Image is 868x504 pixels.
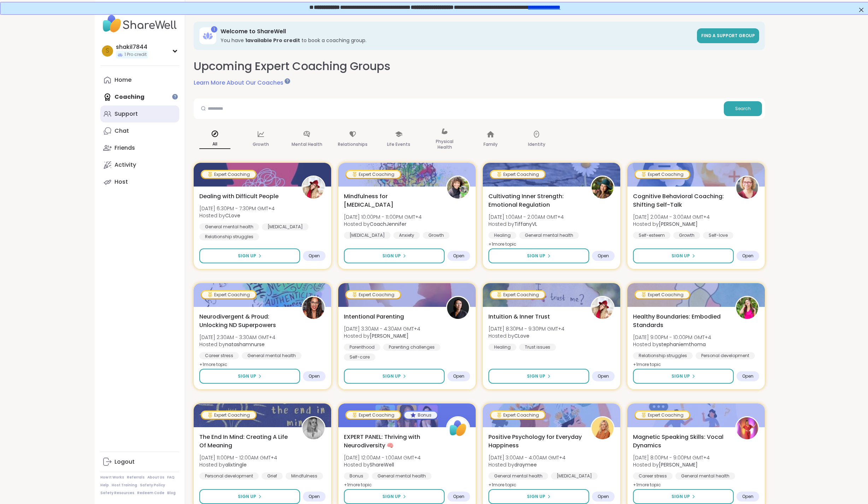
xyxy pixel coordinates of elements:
[262,472,283,480] div: Grief
[488,325,564,332] span: [DATE] 8:30PM - 9:30PM GMT+4
[519,232,579,239] div: General mental health
[221,28,693,35] h3: Welcome to ShareWell
[659,341,706,348] b: stephaniemthoma
[488,489,589,504] button: Sign Up
[199,352,239,359] div: Career stress
[488,248,589,263] button: Sign Up
[344,489,445,504] button: Sign Up
[262,223,309,230] div: [MEDICAL_DATA]
[199,212,275,219] span: Hosted by
[116,43,148,51] div: shakil7844
[423,232,450,239] div: Growth
[127,475,145,480] a: Referrals
[137,491,164,496] a: Redeem Code
[519,344,556,351] div: Trust issues
[194,58,391,74] h2: Upcoming Expert Coaching Groups
[453,494,464,499] span: Open
[370,332,409,339] b: [PERSON_NAME]
[742,494,753,499] span: Open
[100,11,179,36] img: ShareWell Nav Logo
[115,127,129,135] div: Chat
[387,140,410,149] p: Life Events
[115,144,135,152] div: Friends
[338,140,368,149] p: Relationships
[292,140,322,149] p: Mental Health
[592,177,614,199] img: TiffanyVL
[488,232,516,239] div: Healing
[635,171,689,178] div: Expert Coaching
[488,192,583,209] span: Cultivating Inner Strength: Emotional Regulation
[346,291,400,298] div: Expert Coaching
[242,352,301,359] div: General mental health
[382,373,401,379] span: Sign Up
[344,332,420,339] span: Hosted by
[671,253,690,259] span: Sign Up
[633,334,711,341] span: [DATE] 9:00PM - 10:00PM GMT+4
[598,373,609,379] span: Open
[202,412,256,419] div: Expert Coaching
[724,101,762,116] button: Search
[303,297,324,319] img: natashamnurse
[100,71,179,88] a: Home
[100,156,179,173] a: Activity
[488,313,550,321] span: Intuition & Inner Trust
[514,461,537,468] b: draymee
[429,137,460,151] p: Physical Health
[344,213,422,220] span: [DATE] 10:00PM - 11:00PM GMT+4
[194,79,289,87] a: Learn More About Our Coaches
[100,105,179,122] a: Support
[199,313,294,330] span: Neurodivergent & Proud: Unlocking ND Superpowers
[199,472,259,480] div: Personal development
[309,253,320,259] span: Open
[671,493,690,500] span: Sign Up
[245,37,300,44] b: 1 available Pro credit
[633,220,710,228] span: Hosted by
[633,232,670,239] div: Self-esteem
[598,253,609,259] span: Open
[115,110,138,118] div: Support
[488,220,564,228] span: Hosted by
[344,344,380,351] div: Parenthood
[115,178,128,186] div: Host
[393,232,420,239] div: Anxiety
[344,232,391,239] div: [MEDICAL_DATA]
[140,483,165,488] a: Safety Policy
[199,248,300,263] button: Sign Up
[488,454,565,461] span: [DATE] 3:00AM - 4:00AM GMT+4
[286,472,323,480] div: Mindfulness
[488,433,583,450] span: Positive Psychology for Everyday Happiness
[253,140,269,149] p: Growth
[344,248,445,263] button: Sign Up
[199,140,230,149] p: All
[199,433,294,450] span: The End In Mind: Creating A Life Of Meaning
[598,494,609,499] span: Open
[100,475,124,480] a: How It Works
[488,461,565,468] span: Hosted by
[106,46,109,56] span: s
[528,140,545,149] p: Identity
[671,373,690,379] span: Sign Up
[736,297,758,319] img: stephaniemthoma
[382,493,401,500] span: Sign Up
[309,373,320,379] span: Open
[238,493,256,500] span: Sign Up
[488,369,589,384] button: Sign Up
[527,253,545,259] span: Sign Up
[344,472,369,480] div: Bonus
[100,453,179,470] a: Logout
[100,483,109,488] a: Help
[491,291,545,298] div: Expert Coaching
[167,475,175,480] a: FAQ
[633,192,727,209] span: Cognitive Behavioral Coaching: Shifting Self-Talk
[592,417,614,439] img: draymee
[225,461,247,468] b: alixtingle
[635,412,689,419] div: Expert Coaching
[382,253,401,259] span: Sign Up
[635,291,689,298] div: Expert Coaching
[633,454,710,461] span: [DATE] 8:00PM - 9:00PM GMT+4
[696,352,755,359] div: Personal development
[147,475,164,480] a: About Us
[344,433,438,450] span: EXPERT PANEL: Thriving with Neurodiversity 🧠
[633,433,727,450] span: Magnetic Speaking Skills: Vocal Dynamics
[285,78,290,84] iframe: Spotlight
